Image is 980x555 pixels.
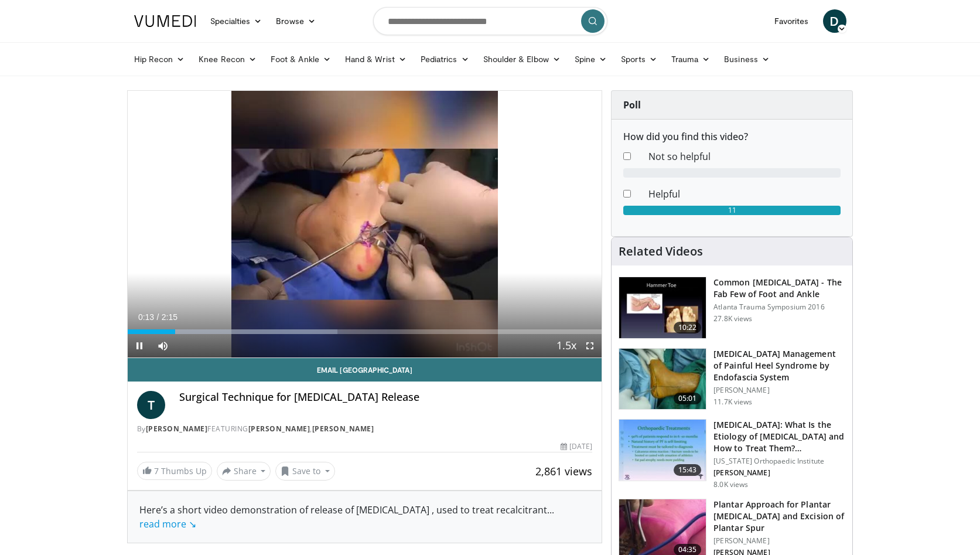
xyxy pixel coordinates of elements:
[713,536,845,546] p: [PERSON_NAME]
[139,503,590,531] div: Here’s a short video demonstration of release of [MEDICAL_DATA] , used to treat recalcitrant
[568,47,614,71] a: Spine
[248,424,310,434] a: [PERSON_NAME]
[203,9,269,33] a: Specialties
[157,312,159,322] span: /
[555,334,578,357] button: Playback Rate
[713,499,845,534] h3: Plantar Approach for Plantar [MEDICAL_DATA] and Excision of Plantar Spur
[264,47,338,71] a: Foot & Ankle
[138,312,154,322] span: 0:13
[717,47,777,71] a: Business
[154,465,159,476] span: 7
[134,15,196,27] img: VuMedi Logo
[713,457,845,466] p: [US_STATE] Orthopaedic Institute
[619,348,845,410] a: 05:01 [MEDICAL_DATA] Management of Painful Heel Syndrome by Endofascia System [PERSON_NAME] 11.7K...
[128,329,602,334] div: Progress Bar
[713,419,845,454] h3: [MEDICAL_DATA]: What Is the Etiology of [MEDICAL_DATA] and How to Treat Them?…
[713,386,845,395] p: [PERSON_NAME]
[713,277,845,300] h3: Common [MEDICAL_DATA] - The Fab Few of Foot and Ankle
[127,47,192,71] a: Hip Recon
[713,348,845,383] h3: [MEDICAL_DATA] Management of Painful Heel Syndrome by Endofascia System
[619,244,703,258] h4: Related Videos
[578,334,602,357] button: Fullscreen
[664,47,718,71] a: Trauma
[674,464,702,476] span: 15:43
[623,98,641,111] strong: Poll
[139,503,554,530] span: ...
[713,397,752,407] p: 11.7K views
[137,424,593,434] div: By FEATURING ,
[619,277,845,339] a: 10:22 Common [MEDICAL_DATA] - The Fab Few of Foot and Ankle Atlanta Trauma Symposium 2016 27.8K v...
[561,441,592,452] div: [DATE]
[623,131,841,142] h6: How did you find this video?
[619,349,706,410] img: osam_1.png.150x105_q85_crop-smart_upscale.jpg
[217,462,271,481] button: Share
[179,391,593,404] h4: Surgical Technique for [MEDICAL_DATA] Release
[192,47,264,71] a: Knee Recon
[823,9,846,33] a: D
[640,149,849,164] dd: Not so helpful
[713,302,845,312] p: Atlanta Trauma Symposium 2016
[269,9,323,33] a: Browse
[623,206,841,215] div: 11
[373,7,607,35] input: Search topics, interventions
[338,47,414,71] a: Hand & Wrist
[137,462,212,480] a: 7 Thumbs Up
[674,393,702,404] span: 05:01
[640,187,849,201] dd: Helpful
[137,391,165,419] a: T
[414,47,476,71] a: Pediatrics
[713,468,845,478] p: [PERSON_NAME]
[151,334,175,357] button: Mute
[139,517,196,530] a: read more ↘
[275,462,335,481] button: Save to
[312,424,374,434] a: [PERSON_NAME]
[128,334,151,357] button: Pause
[128,358,602,382] a: Email [GEOGRAPHIC_DATA]
[619,420,706,481] img: 0627a79c-b613-4c7b-b2f9-160f6bf7907e.150x105_q85_crop-smart_upscale.jpg
[767,9,816,33] a: Favorites
[674,322,702,333] span: 10:22
[713,314,752,324] p: 27.8K views
[619,277,706,338] img: 4559c471-f09d-4bda-8b3b-c296350a5489.150x105_q85_crop-smart_upscale.jpg
[476,47,568,71] a: Shoulder & Elbow
[614,47,664,71] a: Sports
[162,312,177,322] span: 2:15
[535,464,592,478] span: 2,861 views
[713,480,748,489] p: 8.0K views
[128,91,602,358] video-js: Video Player
[619,419,845,489] a: 15:43 [MEDICAL_DATA]: What Is the Etiology of [MEDICAL_DATA] and How to Treat Them?… [US_STATE] O...
[146,424,208,434] a: [PERSON_NAME]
